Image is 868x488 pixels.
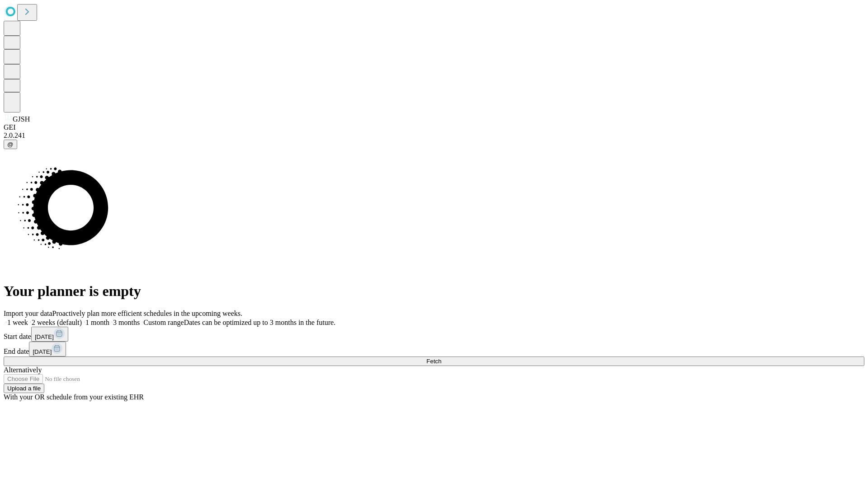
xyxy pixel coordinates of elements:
span: With your OR schedule from your existing EHR [4,393,144,401]
button: @ [4,140,17,149]
button: [DATE] [31,327,68,342]
span: @ [7,141,14,148]
span: Custom range [143,319,184,326]
span: 1 month [85,319,109,326]
div: End date [4,342,864,357]
div: Start date [4,327,864,342]
div: 2.0.241 [4,131,864,140]
button: [DATE] [29,342,66,357]
span: 1 week [7,319,28,326]
div: GEI [4,123,864,131]
button: Upload a file [4,384,44,393]
h1: Your planner is empty [4,283,864,300]
span: [DATE] [33,348,52,355]
span: Proactively plan more efficient schedules in the upcoming weeks. [52,310,242,317]
span: Import your data [4,310,52,317]
span: Dates can be optimized up to 3 months in the future. [184,319,335,326]
span: GJSH [13,115,30,123]
span: Alternatively [4,366,42,374]
span: Fetch [426,358,441,365]
span: 3 months [113,319,140,326]
button: Fetch [4,357,864,366]
span: [DATE] [35,333,54,340]
span: 2 weeks (default) [32,319,82,326]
